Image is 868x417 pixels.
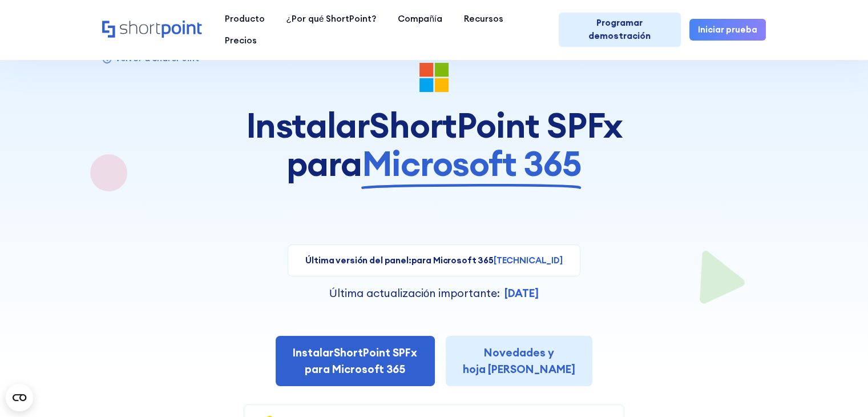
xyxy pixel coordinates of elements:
a: Iniciar prueba [689,19,766,41]
font: [TECHNICAL_ID] [494,255,563,266]
font: Producto [225,13,265,24]
a: Precios [214,30,268,51]
font: para Microsoft 365 [305,362,405,376]
font: Programar demostración [588,17,651,41]
a: Producto [214,8,276,30]
a: Novedades yhoja [PERSON_NAME] [446,336,593,386]
font: Iniciar prueba [698,24,757,35]
font: para Microsoft 365 [411,255,494,266]
a: ¿Por qué ShortPoint? [276,8,387,30]
font: Última versión del panel: [305,255,411,266]
a: InstalarShortPoint SPFxpara Microsoft 365 [276,336,435,386]
font: Precios [225,35,257,46]
font: ShortPoint SPFx para [286,103,622,185]
font: Instalar [293,346,334,359]
a: Programar demostración [559,13,681,47]
a: Hogar [102,21,203,39]
button: Open CMP widget [6,384,33,411]
font: Última actualización importante: [329,286,500,300]
a: Compañía [387,8,453,30]
font: Microsoft 365 [361,141,581,185]
font: hoja [PERSON_NAME] [463,362,575,376]
font: Compañía [398,13,442,24]
div: Widget de chat [811,362,868,417]
a: Recursos [453,8,514,30]
font: Recursos [464,13,503,24]
font: Novedades y [484,346,554,359]
font: Instalar [246,103,369,147]
font: ShortPoint SPFx [334,346,417,359]
font: [DATE] [504,286,539,300]
font: ¿Por qué ShortPoint? [286,13,377,24]
iframe: Chat Widget [811,362,868,417]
